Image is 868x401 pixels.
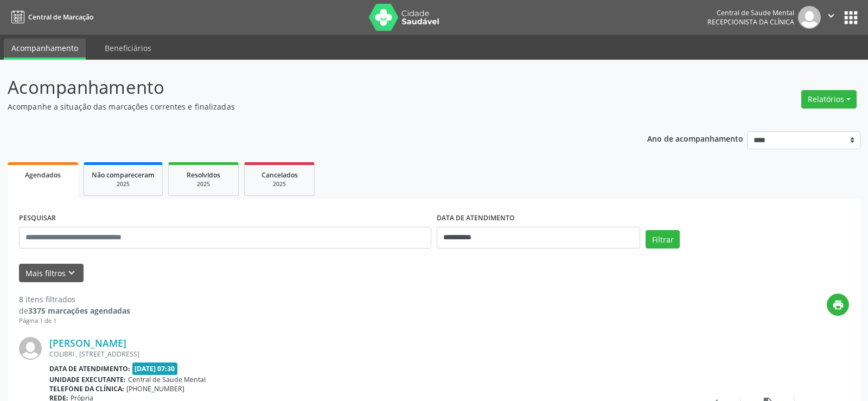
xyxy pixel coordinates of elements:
div: de [19,305,130,316]
img: img [19,337,42,360]
button: Mais filtroskeyboard_arrow_down [19,264,84,283]
span: Central de Marcação [28,12,93,22]
div: Página 1 de 1 [19,316,130,326]
span: Central de Saude Mental [128,375,206,384]
b: Unidade executante: [49,375,126,384]
i:  [825,10,837,22]
a: [PERSON_NAME] [49,337,126,349]
button:  [821,6,841,29]
div: 2025 [92,180,155,188]
i: keyboard_arrow_down [66,267,78,279]
a: Central de Marcação [8,8,93,26]
label: PESQUISAR [19,210,56,227]
p: Acompanhe a situação das marcações correntes e finalizadas [8,101,604,112]
span: Cancelados [261,170,298,180]
button: Filtrar [646,230,680,249]
p: Acompanhamento [8,74,604,101]
b: Telefone da clínica: [49,384,124,393]
span: [DATE] 07:30 [132,362,178,375]
span: Agendados [25,170,61,180]
strong: 3375 marcações agendadas [28,305,130,316]
div: 8 itens filtrados [19,294,130,305]
span: Não compareceram [92,170,155,180]
button: print [827,294,849,316]
p: Ano de acompanhamento [647,131,743,145]
div: 2025 [252,180,307,188]
button: Relatórios [801,90,857,109]
img: img [798,6,821,29]
label: DATA DE ATENDIMENTO [437,210,515,227]
div: Central de Saude Mental [707,8,794,17]
i: print [832,299,844,311]
span: [PHONE_NUMBER] [126,384,184,393]
div: 2025 [176,180,231,188]
b: Data de atendimento: [49,364,130,373]
span: Recepcionista da clínica [707,17,794,27]
div: COLIBRI , [STREET_ADDRESS] [49,349,686,359]
span: Resolvidos [187,170,220,180]
a: Acompanhamento [4,39,86,60]
a: Beneficiários [97,39,159,58]
button: apps [841,8,860,27]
